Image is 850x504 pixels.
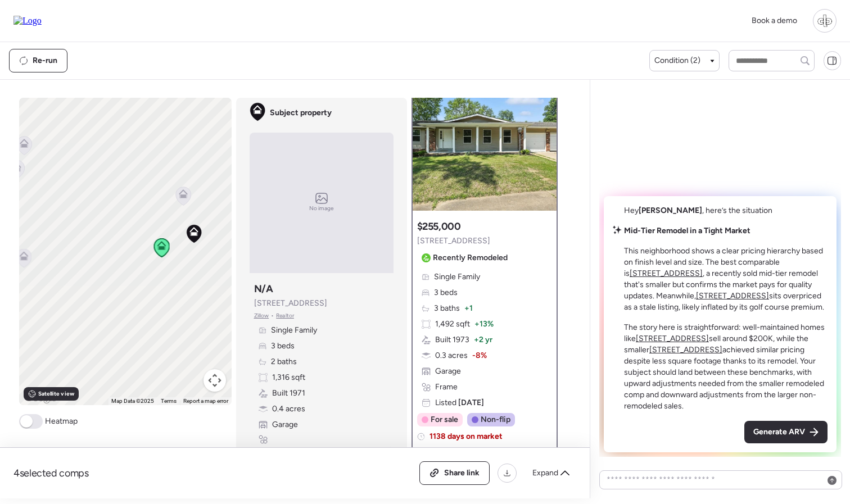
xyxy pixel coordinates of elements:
[435,319,470,330] span: 1,492 sqft
[111,398,154,404] span: Map Data ©2025
[464,303,473,314] span: + 1
[204,369,226,392] button: Map camera controls
[417,220,461,233] h3: $255,000
[654,55,700,66] span: Condition (2)
[254,298,327,309] span: [STREET_ADDRESS]
[271,325,317,336] span: Single Family
[435,350,468,361] span: 0.3 acres
[431,414,458,425] span: For sale
[636,334,709,343] a: [STREET_ADDRESS]
[435,366,461,377] span: Garage
[33,55,57,66] span: Re-run
[309,204,334,213] span: No image
[272,388,305,399] span: Built 1971
[624,246,828,313] p: This neighborhood shows a clear pricing hierarchy based on finish level and size. The best compar...
[45,416,78,427] span: Heatmap
[435,334,469,346] span: Built 1973
[696,291,769,301] a: [STREET_ADDRESS]
[272,372,305,383] span: 1,316 sqft
[417,235,490,247] span: [STREET_ADDRESS]
[456,398,484,407] span: [DATE]
[624,226,750,235] strong: Mid-Tier Remodel in a Tight Market
[630,269,703,278] a: [STREET_ADDRESS]
[22,391,59,405] a: Open this area in Google Maps (opens a new window)
[272,419,298,430] span: Garage
[270,107,332,119] span: Subject property
[161,398,177,404] a: Terms (opens in new tab)
[435,397,484,408] span: Listed
[639,206,702,215] span: [PERSON_NAME]
[752,16,797,25] span: Book a demo
[22,391,59,405] img: Google
[434,303,460,314] span: 3 baths
[13,466,89,480] span: 4 selected comps
[434,271,480,283] span: Single Family
[183,398,228,404] a: Report a map error
[429,431,503,442] span: 1138 days on market
[271,356,297,367] span: 2 baths
[434,287,458,298] span: 3 beds
[474,319,494,330] span: + 13%
[481,414,510,425] span: Non-flip
[433,252,508,264] span: Recently Remodeled
[271,311,274,320] span: •
[254,282,273,296] h3: N/A
[474,334,492,346] span: + 2 yr
[532,467,558,479] span: Expand
[624,206,772,215] span: Hey , here’s the situation
[624,322,828,412] p: The story here is straightforward: well-maintained homes like sell around $200K, while the smalle...
[435,382,458,393] span: Frame
[753,426,805,438] span: Generate ARV
[272,403,305,415] span: 0.4 acres
[38,389,74,398] span: Satellite view
[444,467,480,479] span: Share link
[254,311,269,320] span: Zillow
[13,16,42,26] img: Logo
[276,311,294,320] span: Realtor
[271,340,295,352] span: 3 beds
[472,350,487,361] span: -8%
[649,345,722,355] a: [STREET_ADDRESS]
